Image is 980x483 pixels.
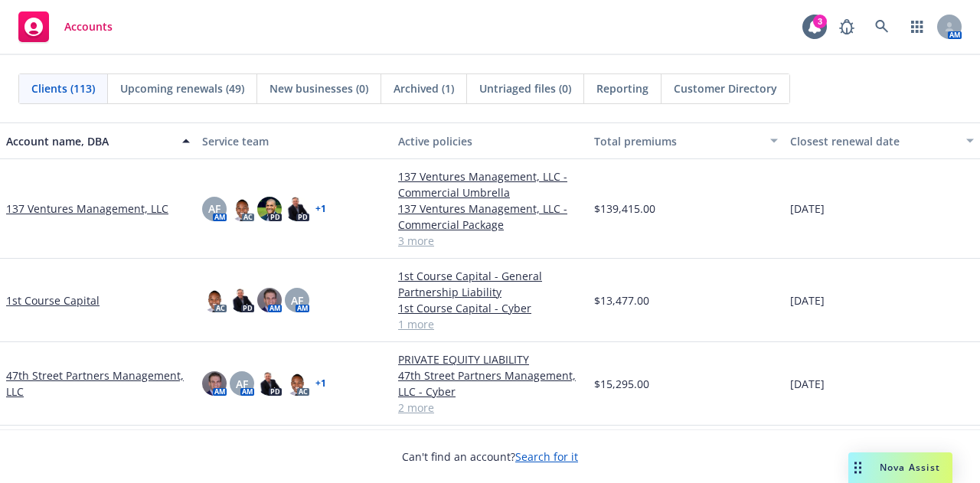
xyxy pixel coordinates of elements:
span: [DATE] [790,201,825,217]
span: AF [236,376,248,392]
img: photo [230,288,254,312]
a: + 1 [315,204,326,214]
span: $13,477.00 [594,292,649,308]
img: photo [285,371,309,396]
a: 137 Ventures Management, LLC [6,201,168,217]
a: 137 Ventures Management, LLC - Commercial Umbrella [398,168,582,201]
span: [DATE] [790,376,825,392]
span: Accounts [64,21,113,33]
img: photo [257,288,282,312]
a: Search [867,11,897,42]
a: 1st Course Capital [6,292,100,308]
button: Service team [196,122,392,159]
div: Closest renewal date [790,133,957,149]
span: Clients (113) [31,80,95,96]
a: Accounts [12,5,119,48]
img: photo [202,371,227,396]
a: 1st Course Capital - Cyber [398,300,582,316]
img: photo [285,197,309,221]
button: Closest renewal date [784,122,980,159]
span: New businesses (0) [269,80,368,96]
span: $15,295.00 [594,376,649,392]
div: Total premiums [594,133,761,149]
a: 47th Street Partners Management, LLC - Cyber [398,367,582,400]
a: 3 more [398,233,582,249]
span: AF [291,292,303,308]
span: Reporting [596,80,648,96]
a: 47th Street Partners Management, LLC [6,367,190,400]
span: [DATE] [790,292,825,308]
div: Account name, DBA [6,133,173,149]
a: 1st Course Capital - General Partnership Liability [398,268,582,300]
a: Switch app [902,11,933,42]
a: 1 more [398,316,582,332]
span: $139,415.00 [594,201,655,217]
span: Can't find an account? [402,449,578,465]
span: Archived (1) [394,80,454,96]
a: PRIVATE EQUITY LIABILITY [398,351,582,367]
div: Service team [202,133,386,149]
img: photo [230,197,254,221]
img: photo [257,371,282,396]
span: Customer Directory [674,80,777,96]
img: photo [202,288,227,312]
span: Nova Assist [880,461,940,474]
button: Active policies [392,122,588,159]
img: photo [257,197,282,221]
div: Active policies [398,133,582,149]
a: 2 more [398,400,582,416]
a: Search for it [515,449,578,464]
span: AF [208,201,220,217]
div: 3 [813,15,827,28]
a: + 1 [315,379,326,388]
a: Report a Bug [831,11,862,42]
button: Total premiums [588,122,784,159]
span: Untriaged files (0) [479,80,571,96]
a: 137 Ventures Management, LLC - Commercial Package [398,201,582,233]
span: Upcoming renewals (49) [120,80,244,96]
button: Nova Assist [848,452,952,483]
div: Drag to move [848,452,867,483]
